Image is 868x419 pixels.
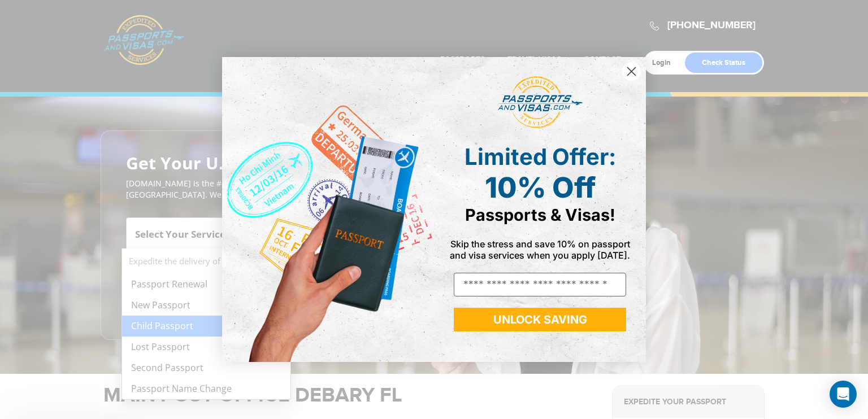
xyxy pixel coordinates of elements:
span: 10% Off [485,171,596,204]
div: Open Intercom Messenger [830,381,857,408]
img: de9cda0d-0715-46ca-9a25-073762a91ba7.png [222,57,434,362]
span: Skip the stress and save 10% on passport and visa services when you apply [DATE]. [450,238,630,261]
span: Limited Offer: [465,143,616,171]
span: Passports & Visas! [465,205,615,225]
img: passports and visas [498,76,583,129]
button: UNLOCK SAVING [454,308,626,331]
button: Close dialog [622,62,641,81]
